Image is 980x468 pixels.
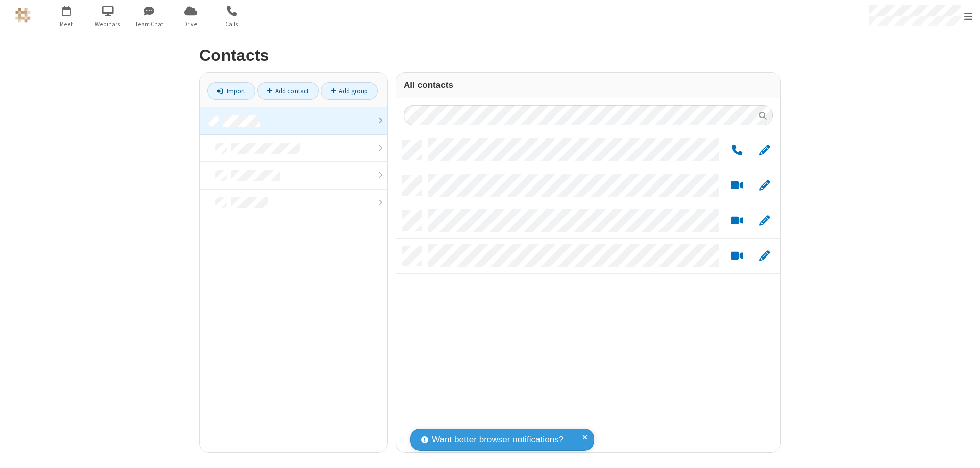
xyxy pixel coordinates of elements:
[396,133,780,452] div: grid
[727,144,747,157] button: Call by phone
[207,82,255,100] a: Import
[754,179,774,192] button: Edit
[321,82,378,100] a: Add group
[432,433,563,447] span: Want better browser notifications?
[15,8,31,23] img: QA Selenium DO NOT DELETE OR CHANGE
[213,19,251,29] span: Calls
[130,19,168,29] span: Team Chat
[727,179,747,192] button: Start a video meeting
[727,250,747,263] button: Start a video meeting
[257,82,319,100] a: Add contact
[89,19,127,29] span: Webinars
[754,250,774,263] button: Edit
[754,144,774,157] button: Edit
[404,80,773,90] h3: All contacts
[199,46,781,64] h2: Contacts
[754,215,774,227] button: Edit
[47,19,86,29] span: Meet
[727,215,747,227] button: Start a video meeting
[171,19,210,29] span: Drive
